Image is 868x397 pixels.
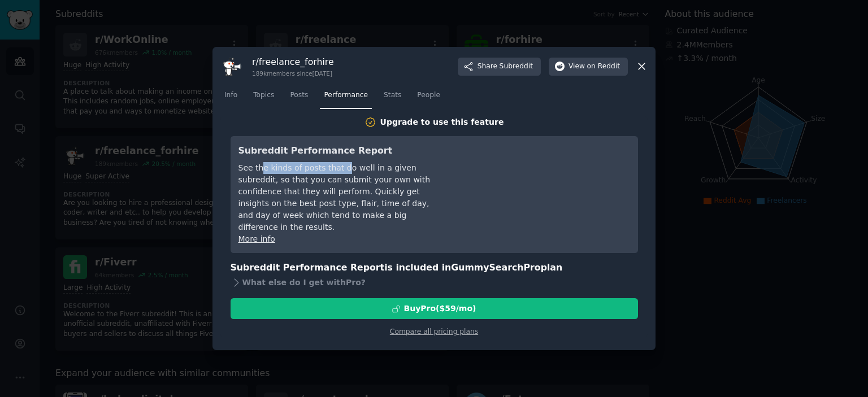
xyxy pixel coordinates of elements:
span: Info [224,90,237,101]
div: What else do I get with Pro ? [231,274,638,290]
div: 189k members since [DATE] [252,69,334,77]
a: Performance [320,86,372,110]
img: freelance_forhire [220,55,244,78]
span: Stats [384,90,401,101]
span: People [417,90,440,101]
a: Stats [380,86,405,110]
span: Share [478,62,533,72]
button: Viewon Reddit [549,58,628,76]
h3: Subreddit Performance Report is included in plan [231,261,638,275]
a: Topics [249,86,278,110]
div: Buy Pro ($ 59 /mo ) [404,303,476,315]
div: Upgrade to use this feature [380,116,504,128]
iframe: YouTube video player [461,144,630,229]
a: More info [238,234,275,243]
a: Compare all pricing plans [390,328,478,335]
div: See the kinds of posts that do well in a given subreddit, so that you can submit your own with co... [238,162,445,233]
span: GummySearch Pro [451,262,540,273]
h3: Subreddit Performance Report [238,144,445,158]
h3: r/ freelance_forhire [252,56,334,68]
button: ShareSubreddit [458,58,541,76]
span: Posts [290,90,308,101]
span: Subreddit [500,62,533,72]
span: on Reddit [587,62,620,72]
span: View [568,62,620,72]
span: Performance [324,90,368,101]
a: Posts [286,86,312,110]
a: People [413,86,444,110]
span: Topics [253,90,274,101]
a: Info [220,86,241,110]
button: BuyPro($59/mo) [231,298,638,319]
